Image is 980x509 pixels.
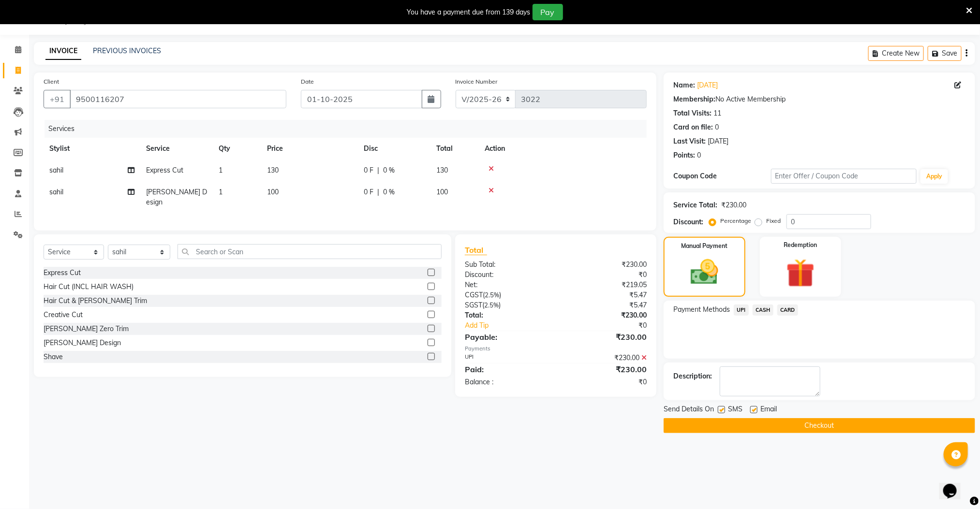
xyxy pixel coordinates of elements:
label: Manual Payment [682,242,728,250]
div: 0 [715,122,719,132]
div: Balance : [458,377,556,387]
span: SGST [465,301,482,309]
div: Shave [44,352,63,362]
div: Card on file: [673,122,713,132]
div: ₹5.47 [556,300,654,310]
div: [PERSON_NAME] Zero Trim [44,324,129,334]
a: Add Tip [458,320,572,331]
th: Qty [213,138,261,160]
div: 0 [697,150,701,160]
input: Search by Name/Mobile/Email/Code [70,90,286,108]
div: Express Cut [44,268,81,278]
div: ₹219.05 [556,280,654,290]
span: Send Details On [664,404,714,416]
div: Hair Cut & [PERSON_NAME] Trim [44,296,147,306]
span: 2.5% [485,291,499,299]
span: 0 F [364,187,373,197]
div: Net: [458,280,556,290]
span: 130 [436,166,448,175]
div: Description: [673,371,712,381]
div: Sub Total: [458,260,556,270]
span: UPI [734,305,749,316]
span: 130 [267,166,279,175]
div: ( ) [458,300,556,310]
span: Payment Methods [673,305,730,315]
div: Payable: [458,331,556,343]
span: 0 % [383,187,395,197]
a: [DATE] [697,80,718,90]
div: Discount: [458,270,556,280]
span: Express Cut [146,166,183,175]
span: 0 F [364,165,373,175]
label: Percentage [720,217,751,225]
th: Total [431,138,479,160]
div: Membership: [673,94,715,104]
iframe: chat widget [939,470,970,499]
div: Name: [673,80,695,90]
div: 11 [713,108,721,118]
div: Points: [673,150,695,160]
label: Invoice Number [456,77,498,86]
div: Paid: [458,364,556,375]
img: _cash.svg [682,256,727,288]
div: No Active Membership [673,94,965,104]
label: Date [301,77,314,86]
div: Total Visits: [673,108,712,118]
input: Search or Scan [178,244,442,259]
div: ₹0 [556,377,654,387]
th: Action [479,138,647,160]
span: | [377,165,379,175]
div: Payments [465,345,647,353]
button: Create New [868,46,924,61]
div: Service Total: [673,200,717,210]
div: Services [45,120,654,138]
span: Total [465,245,487,255]
div: ₹230.00 [556,260,654,270]
div: You have a payment due from 139 days [407,7,531,17]
th: Stylist [44,138,140,160]
div: ₹230.00 [721,200,746,210]
label: Client [44,77,59,86]
th: Price [261,138,358,160]
div: Last Visit: [673,136,706,146]
span: CASH [753,305,773,316]
div: ( ) [458,290,556,300]
span: CARD [777,305,798,316]
button: Save [928,46,962,61]
span: sahil [49,166,63,175]
div: ₹5.47 [556,290,654,300]
span: 2.5% [484,301,499,309]
div: Hair Cut (INCL HAIR WASH) [44,282,134,292]
span: 1 [219,166,223,175]
span: Email [760,404,777,416]
div: Coupon Code [673,171,771,181]
a: INVOICE [45,43,81,60]
label: Fixed [766,217,781,225]
input: Enter Offer / Coupon Code [771,169,917,184]
div: ₹230.00 [556,310,654,320]
div: Discount: [673,217,703,227]
button: Checkout [664,418,975,433]
span: | [377,187,379,197]
button: Pay [533,4,563,20]
span: 0 % [383,165,395,175]
a: PREVIOUS INVOICES [93,46,161,55]
img: _gift.svg [777,255,824,291]
label: Redemption [784,241,817,249]
span: 100 [267,188,279,196]
div: ₹230.00 [556,364,654,375]
span: 1 [219,188,223,196]
div: ₹230.00 [556,353,654,363]
button: +91 [44,90,71,108]
div: ₹230.00 [556,331,654,343]
div: UPI [458,353,556,363]
div: Total: [458,310,556,320]
span: SMS [728,404,742,416]
div: [PERSON_NAME] Design [44,338,121,348]
th: Disc [358,138,431,160]
button: Apply [921,169,948,184]
div: ₹0 [572,320,654,331]
div: [DATE] [708,136,728,146]
th: Service [140,138,213,160]
div: Creative Cut [44,310,83,320]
